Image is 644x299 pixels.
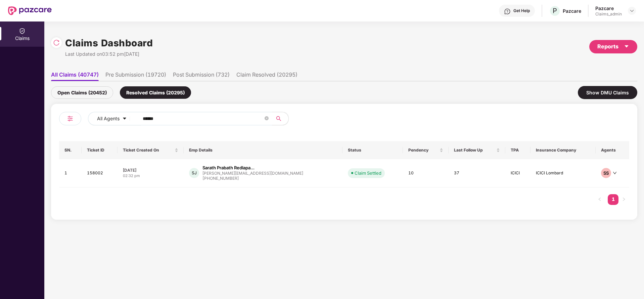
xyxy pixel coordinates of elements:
[596,141,629,159] th: Agents
[272,112,289,125] button: search
[408,147,438,153] span: Pendency
[531,159,595,187] td: ICICI Lombard
[82,159,118,187] td: 158002
[123,147,173,153] span: Ticket Created On
[265,116,269,120] span: close-circle
[97,115,120,122] span: All Agents
[595,11,622,17] div: Claims_admin
[608,194,618,205] li: 1
[59,141,82,159] th: SN.
[265,116,269,122] span: close-circle
[454,147,495,153] span: Last Follow Up
[594,194,605,205] li: Previous Page
[608,194,618,204] a: 1
[597,42,629,51] div: Reports
[449,141,505,159] th: Last Follow Up
[123,167,178,173] div: [DATE]
[202,171,303,175] div: [PERSON_NAME][EMAIL_ADDRESS][DOMAIN_NAME]
[202,165,255,171] div: Sarath Prabath Redlapa...
[601,168,611,178] div: SS
[553,7,557,15] span: P
[51,71,99,81] li: All Claims (40747)
[65,50,153,58] div: Last Updated on 03:52 pm[DATE]
[355,170,381,176] div: Claim Settled
[202,175,303,182] div: [PHONE_NUMBER]
[563,8,581,14] div: Pazcare
[236,71,297,81] li: Claim Resolved (20295)
[82,141,118,159] th: Ticket ID
[598,197,602,201] span: left
[629,8,635,13] img: svg+xml;base64,PHN2ZyBpZD0iRHJvcGRvd24tMzJ4MzIiIHhtbG5zPSJodHRwOi8vd3d3LnczLm9yZy8yMDAwL3N2ZyIgd2...
[272,116,285,121] span: search
[618,194,629,205] li: Next Page
[513,8,530,13] div: Get Help
[578,86,637,99] div: Show DMU Claims
[504,8,511,15] img: svg+xml;base64,PHN2ZyBpZD0iSGVscC0zMngzMiIgeG1sbnM9Imh0dHA6Ly93d3cudzMub3JnLzIwMDAvc3ZnIiB3aWR0aD...
[120,86,191,99] div: Resolved Claims (20295)
[594,194,605,205] button: left
[403,159,449,187] td: 10
[624,44,629,49] span: caret-down
[595,5,622,11] div: Pazcare
[403,141,449,159] th: Pendency
[53,39,60,46] img: svg+xml;base64,PHN2ZyBpZD0iUmVsb2FkLTMyeDMyIiB4bWxucz0iaHR0cDovL3d3dy53My5vcmcvMjAwMC9zdmciIHdpZH...
[51,86,113,99] div: Open Claims (20452)
[505,141,531,159] th: TPA
[123,173,178,179] div: 02:32 pm
[613,171,617,175] span: down
[66,115,74,123] img: svg+xml;base64,PHN2ZyB4bWxucz0iaHR0cDovL3d3dy53My5vcmcvMjAwMC9zdmciIHdpZHRoPSIyNCIgaGVpZ2h0PSIyNC...
[531,141,595,159] th: Insurance Company
[105,71,166,81] li: Pre Submission (19720)
[65,36,153,50] h1: Claims Dashboard
[59,159,82,187] td: 1
[618,194,629,205] button: right
[505,159,531,187] td: ICICI
[118,141,184,159] th: Ticket Created On
[189,168,199,178] div: SJ
[342,141,403,159] th: Status
[8,6,52,15] img: New Pazcare Logo
[19,28,26,34] img: svg+xml;base64,PHN2ZyBpZD0iQ2xhaW0iIHhtbG5zPSJodHRwOi8vd3d3LnczLm9yZy8yMDAwL3N2ZyIgd2lkdGg9IjIwIi...
[173,71,230,81] li: Post Submission (732)
[184,141,342,159] th: Emp Details
[449,159,505,187] td: 37
[622,197,626,201] span: right
[88,112,141,125] button: All Agentscaret-down
[122,116,127,122] span: caret-down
